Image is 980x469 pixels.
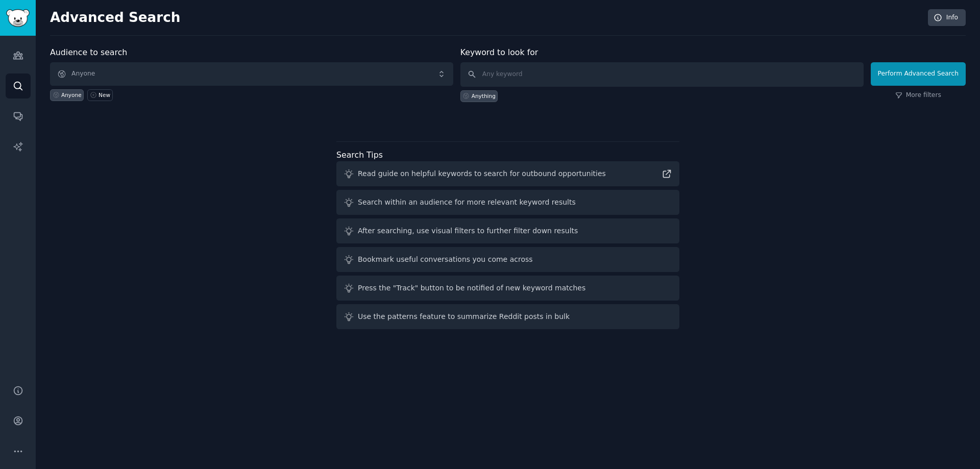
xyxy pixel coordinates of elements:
div: Search within an audience for more relevant keyword results [358,197,576,208]
button: Anyone [50,62,453,86]
div: Anything [472,92,496,100]
label: Keyword to look for [460,47,538,57]
div: Press the "Track" button to be notified of new keyword matches [358,283,585,293]
div: New [99,91,110,98]
input: Any keyword [460,62,864,87]
a: New [87,89,112,101]
div: Read guide on helpful keywords to search for outbound opportunities [358,168,606,179]
div: Anyone [61,91,82,98]
div: After searching, use visual filters to further filter down results [358,226,578,236]
button: Perform Advanced Search [871,62,966,86]
label: Search Tips [336,150,383,160]
div: Use the patterns feature to summarize Reddit posts in bulk [358,311,570,322]
a: More filters [895,91,941,100]
label: Audience to search [50,47,127,57]
img: GummySearch logo [6,9,30,27]
a: Info [928,9,966,27]
div: Bookmark useful conversations you come across [358,254,533,265]
h2: Advanced Search [50,10,922,26]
